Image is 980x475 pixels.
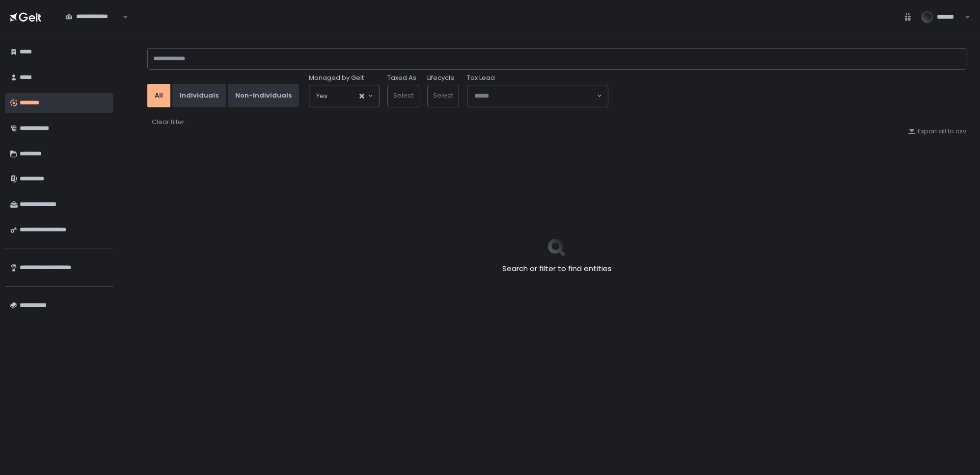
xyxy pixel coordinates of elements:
[474,91,596,101] input: Search for option
[427,74,455,82] label: Lifecycle
[467,74,495,82] span: Tax Lead
[467,85,608,107] div: Search for option
[180,91,218,100] div: Individuals
[235,91,292,100] div: Non-Individuals
[147,84,170,107] button: All
[151,117,185,127] button: Clear filter
[228,84,299,107] button: Non-Individuals
[908,127,966,136] button: Export all to csv
[316,91,327,101] span: Yes
[387,74,416,82] label: Taxed As
[172,84,226,107] button: Individuals
[155,91,163,100] div: All
[152,118,185,126] div: Clear filter
[433,91,453,100] span: Select
[65,21,122,31] input: Search for option
[359,94,364,99] button: Clear Selected
[393,91,413,100] span: Select
[502,263,612,275] h2: Search or filter to find entities
[309,85,379,107] div: Search for option
[59,7,128,27] div: Search for option
[309,74,364,82] span: Managed by Gelt
[327,91,358,101] input: Search for option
